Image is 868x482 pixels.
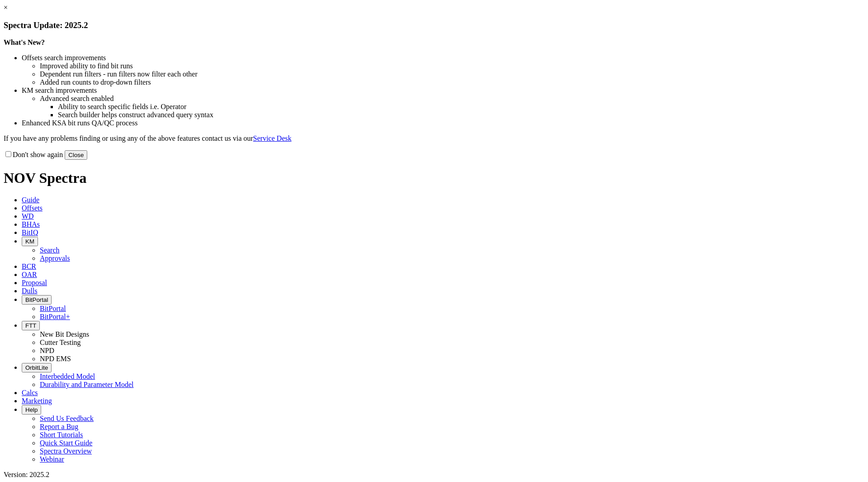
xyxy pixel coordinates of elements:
label: Don't show again [4,151,63,158]
span: BitIQ [22,229,38,236]
span: Dulls [22,287,38,295]
a: × [4,4,8,11]
span: Help [25,406,38,413]
a: Webinar [40,455,64,463]
span: BitPortal [25,296,48,303]
span: Calcs [22,389,38,396]
span: BHAs [22,220,40,228]
a: Spectra Overview [40,447,92,455]
li: Ability to search specific fields i.e. Operator [58,103,864,111]
a: Send Us Feedback [40,415,94,422]
a: Short Tutorials [40,431,83,439]
span: OrbitLite [25,364,48,371]
span: WD [22,212,34,220]
a: Quick Start Guide [40,439,92,447]
a: New Bit Designs [40,330,89,338]
span: OAR [22,271,37,278]
a: BitPortal+ [40,313,70,320]
span: Offsets [22,204,42,212]
li: Search builder helps construct advanced query syntax [58,111,864,119]
span: Guide [22,196,39,204]
a: Report a Bug [40,423,78,430]
li: Dependent run filters - run filters now filter each other [40,70,864,78]
p: If you have any problems finding or using any of the above features contact us via our [4,134,864,143]
span: BCR [22,262,36,270]
a: Durability and Parameter Model [40,381,134,388]
h3: Spectra Update: 2025.2 [4,20,864,30]
h1: NOV Spectra [4,170,864,186]
a: Search [40,246,60,254]
input: Don't show again [5,151,11,157]
a: NPD [40,347,54,354]
a: Service Desk [253,134,292,142]
a: Approvals [40,254,70,262]
div: Version: 2025.2 [4,471,864,479]
li: Offsets search improvements [22,54,864,62]
li: Added run counts to drop-down filters [40,78,864,86]
li: KM search improvements [22,86,864,95]
span: Proposal [22,279,47,286]
a: BitPortal [40,305,66,312]
span: Marketing [22,397,52,405]
a: Cutter Testing [40,339,81,346]
a: NPD EMS [40,355,71,363]
span: FTT [25,322,36,329]
li: Improved ability to find bit runs [40,62,864,70]
strong: What's New? [4,38,45,46]
button: Close [65,150,87,160]
li: Advanced search enabled [40,95,864,103]
li: Enhanced KSA bit runs QA/QC process [22,119,864,127]
span: KM [25,238,34,245]
a: Interbedded Model [40,372,95,380]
